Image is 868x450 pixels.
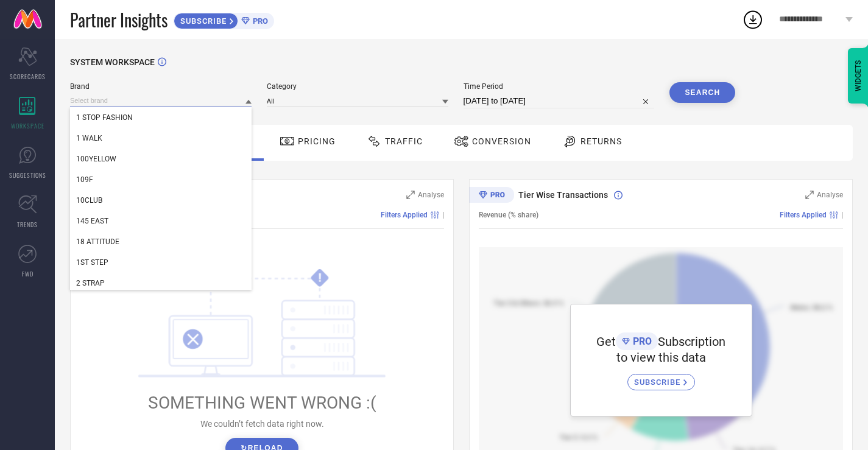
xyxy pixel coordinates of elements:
[70,231,252,252] div: 18 ATTITUDE
[780,211,827,219] span: Filters Applied
[418,191,444,199] span: Analyse
[381,211,428,219] span: Filters Applied
[70,128,252,149] div: 1 WALK
[580,136,622,146] span: Returns
[406,191,415,199] svg: Zoom
[805,191,814,199] svg: Zoom
[464,94,655,108] input: Select time period
[669,82,735,103] button: Search
[319,271,322,285] tspan: !
[76,113,133,122] span: 1 STOP FASHION
[518,190,608,200] span: Tier Wise Transactions
[70,57,155,67] span: SYSTEM WORKSPACE
[267,82,448,91] span: Category
[596,334,616,349] span: Get
[70,82,252,91] span: Brand
[70,149,252,169] div: 100YELLOW
[479,211,538,219] span: Revenue (% share)
[70,107,252,128] div: 1 STOP FASHION
[9,171,46,180] span: SUGGESTIONS
[70,211,252,231] div: 145 EAST
[70,7,168,32] span: Partner Insights
[630,336,652,347] span: PRO
[76,155,116,163] span: 100YELLOW
[70,252,252,273] div: 1ST STEP
[616,350,706,365] span: to view this data
[22,269,34,278] span: FWD
[70,190,252,211] div: 10CLUB
[76,279,105,287] span: 2 STRAP
[200,419,324,429] span: We couldn’t fetch data right now.
[472,136,531,146] span: Conversion
[174,16,230,26] span: SUBSCRIBE
[76,258,108,267] span: 1ST STEP
[469,187,514,205] div: Premium
[385,136,423,146] span: Traffic
[76,237,119,246] span: 18 ATTITUDE
[70,273,252,294] div: 2 STRAP
[148,393,376,413] span: SOMETHING WENT WRONG :(
[76,217,108,225] span: 145 EAST
[298,136,336,146] span: Pricing
[841,211,843,219] span: |
[658,334,725,349] span: Subscription
[76,134,102,142] span: 1 WALK
[464,82,655,91] span: Time Period
[17,220,38,229] span: TRENDS
[11,121,44,130] span: WORKSPACE
[442,211,444,219] span: |
[76,196,102,205] span: 10CLUB
[174,10,274,29] a: SUBSCRIBEPRO
[627,365,695,390] a: SUBSCRIBE
[76,175,93,184] span: 109F
[70,169,252,190] div: 109F
[70,94,252,107] input: Select brand
[250,16,268,26] span: PRO
[742,9,764,30] div: Open download list
[817,191,843,199] span: Analyse
[634,378,683,387] span: SUBSCRIBE
[10,72,46,81] span: SCORECARDS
